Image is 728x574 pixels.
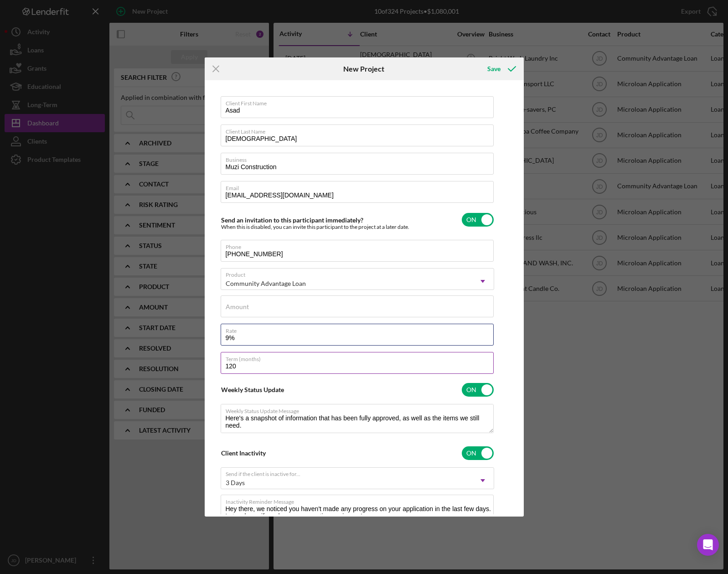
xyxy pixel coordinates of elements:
label: Phone [226,240,494,250]
label: Client Inactivity [221,449,266,457]
label: Weekly Status Update Message [226,404,494,414]
textarea: Hey there, we noticed you haven't made any progress on your application in the last few days. Let... [221,495,494,524]
label: Business [226,153,494,163]
label: Amount [226,303,249,310]
textarea: Here's a snapshot of information that has been fully approved, as well as the items we still need... [221,404,494,433]
label: Send an invitation to this participant immediately? [221,216,363,224]
div: When this is disabled, you can invite this participant to the project at a later date. [221,224,409,230]
label: Email [226,181,494,191]
label: Rate [226,324,494,334]
label: Term (months) [226,352,494,362]
div: 3 Days [226,479,245,486]
h6: New Project [343,65,384,73]
button: Save [478,60,523,78]
label: Inactivity Reminder Message [226,495,494,505]
div: Save [487,60,501,78]
label: Client First Name [226,97,494,107]
div: Open Intercom Messenger [697,534,719,556]
label: Weekly Status Update [221,386,284,393]
div: Community Advantage Loan [226,280,306,287]
label: Client Last Name [226,125,494,135]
